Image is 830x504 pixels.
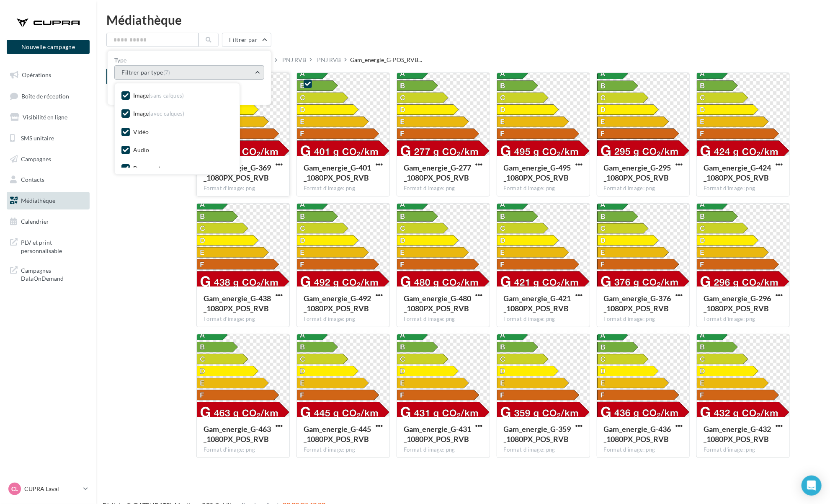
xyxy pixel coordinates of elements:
[404,294,471,313] span: Gam_energie_G-480_1080PX_POS_RVB
[5,129,91,147] a: SMS unitaire
[204,424,271,444] span: Gam_energie_G-463_1080PX_POS_RVB
[604,446,683,454] div: Format d'image: png
[5,213,91,230] a: Calendrier
[133,146,149,154] div: Audio
[304,185,383,192] div: Format d'image: png
[204,294,271,313] span: Gam_energie_G-438_1080PX_POS_RVB
[7,40,90,54] button: Nouvelle campagne
[504,163,571,182] span: Gam_energie_G-495_1080PX_POS_RVB
[21,176,44,183] span: Contacts
[21,92,69,99] span: Boîte de réception
[604,424,671,444] span: Gam_energie_G-436_1080PX_POS_RVB
[304,315,383,323] div: Format d'image: png
[149,92,184,99] span: (sans calques)
[133,164,161,173] div: Document
[21,265,86,283] span: Campagnes DataOnDemand
[163,69,170,76] span: (7)
[5,261,91,286] a: Campagnes DataOnDemand
[22,71,51,78] span: Opérations
[114,57,264,63] label: Type
[149,110,185,117] span: (avec calques)
[11,485,18,493] span: CL
[5,192,91,209] a: Médiathèque
[504,294,571,313] span: Gam_energie_G-421_1080PX_POS_RVB
[5,109,91,126] a: Visibilité en ligne
[404,446,483,454] div: Format d'image: png
[282,56,306,64] div: PNJ RVB
[604,185,683,192] div: Format d'image: png
[704,424,771,444] span: Gam_energie_G-432_1080PX_POS_RVB
[304,294,371,313] span: Gam_energie_G-492_1080PX_POS_RVB
[704,185,783,192] div: Format d'image: png
[704,294,771,313] span: Gam_energie_G-296_1080PX_POS_RVB
[23,114,67,121] span: Visibilité en ligne
[704,315,783,323] div: Format d'image: png
[504,315,583,323] div: Format d'image: png
[304,163,371,182] span: Gam_energie_G-401_1080PX_POS_RVB
[504,424,571,444] span: Gam_energie_G-359_1080PX_POS_RVB
[204,446,283,454] div: Format d'image: png
[404,185,483,192] div: Format d'image: png
[317,56,341,64] div: PNJ RVB
[204,315,283,323] div: Format d'image: png
[106,13,820,26] div: Médiathèque
[704,163,771,182] span: Gam_energie_G-424_1080PX_POS_RVB
[114,65,264,80] button: Filtrer par type(7)
[5,233,91,258] a: PLV et print personnalisable
[7,481,90,497] a: CL CUPRA Laval
[133,109,185,118] div: Image
[222,33,271,47] button: Filtrer par
[404,424,471,444] span: Gam_energie_G-431_1080PX_POS_RVB
[21,134,54,142] span: SMS unitaire
[704,446,783,454] div: Format d'image: png
[5,87,91,105] a: Boîte de réception
[604,294,671,313] span: Gam_energie_G-376_1080PX_POS_RVB
[21,155,51,162] span: Campagnes
[504,446,583,454] div: Format d'image: png
[504,185,583,192] div: Format d'image: png
[5,66,91,84] a: Opérations
[404,315,483,323] div: Format d'image: png
[24,485,80,493] p: CUPRA Laval
[350,56,422,64] span: Gam_energie_G-POS_RVB...
[21,218,49,225] span: Calendrier
[604,163,671,182] span: Gam_energie_G-295_1080PX_POS_RVB
[304,424,371,444] span: Gam_energie_G-445_1080PX_POS_RVB
[5,171,91,189] a: Contacts
[404,163,471,182] span: Gam_energie_G-277_1080PX_POS_RVB
[21,237,86,255] span: PLV et print personnalisable
[204,185,283,192] div: Format d'image: png
[133,128,149,136] div: Vidéo
[802,476,822,496] div: Open Intercom Messenger
[133,91,184,100] div: Image
[604,315,683,323] div: Format d'image: png
[5,150,91,168] a: Campagnes
[304,446,383,454] div: Format d'image: png
[21,197,55,204] span: Médiathèque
